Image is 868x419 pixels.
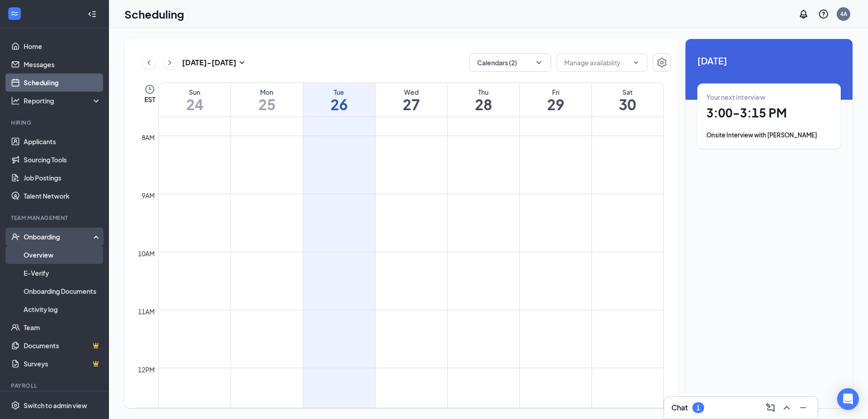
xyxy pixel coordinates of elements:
[520,83,592,117] a: August 29, 2025
[763,400,778,415] button: ComposeMessage
[24,169,101,187] a: Job Postings
[696,404,700,412] div: 1
[140,190,157,200] div: 9am
[24,55,101,73] a: Messages
[706,93,832,102] div: Your next interview
[592,97,664,112] h1: 30
[818,9,829,19] svg: QuestionInfo
[781,402,792,413] svg: ChevronUp
[231,83,303,117] a: August 25, 2025
[520,88,592,97] div: Fri
[11,382,99,390] div: Payroll
[448,83,519,117] a: August 28, 2025
[671,403,688,413] h3: Chat
[11,96,20,105] svg: Analysis
[469,54,551,72] button: Calendars (2)ChevronDown
[706,131,832,140] div: Onsite Interview with [PERSON_NAME]
[182,58,237,68] h3: [DATE] - [DATE]
[88,10,97,19] svg: Collapse
[798,402,809,413] svg: Minimize
[592,83,664,117] a: August 30, 2025
[24,282,101,300] a: Onboarding Documents
[303,83,375,117] a: August 26, 2025
[24,73,101,92] a: Scheduling
[520,97,592,112] h1: 29
[24,401,87,410] div: Switch to admin view
[24,187,101,205] a: Talent Network
[24,300,101,318] a: Activity log
[24,96,102,105] div: Reporting
[144,57,153,68] svg: ChevronLeft
[534,58,543,67] svg: ChevronDown
[163,56,177,69] button: ChevronRight
[231,97,303,112] h1: 25
[24,232,94,241] div: Onboarding
[706,105,832,121] h1: 3:00 - 3:15 PM
[11,214,99,222] div: Team Management
[779,400,794,415] button: ChevronUp
[10,9,19,18] svg: WorkstreamLogo
[697,54,841,68] span: [DATE]
[303,97,375,112] h1: 26
[136,248,157,258] div: 10am
[142,56,156,69] button: ChevronLeft
[656,57,667,68] svg: Settings
[159,83,231,117] a: August 24, 2025
[24,37,101,55] a: Home
[448,88,519,97] div: Thu
[798,9,809,19] svg: Notifications
[765,402,776,413] svg: ComposeMessage
[159,97,231,112] h1: 24
[592,88,664,97] div: Sat
[303,88,375,97] div: Tue
[165,57,174,68] svg: ChevronRight
[144,84,155,95] svg: Clock
[24,246,101,264] a: Overview
[231,88,303,97] div: Mon
[11,401,20,410] svg: Settings
[124,6,184,22] h1: Scheduling
[375,88,447,97] div: Wed
[448,97,519,112] h1: 28
[375,97,447,112] h1: 27
[24,318,101,336] a: Team
[140,132,157,142] div: 8am
[144,95,155,104] span: EST
[840,10,847,18] div: 4A
[159,88,231,97] div: Sun
[24,132,101,151] a: Applicants
[632,59,640,66] svg: ChevronDown
[653,54,671,72] button: Settings
[136,365,157,375] div: 12pm
[837,388,859,410] div: Open Intercom Messenger
[375,83,447,117] a: August 27, 2025
[11,119,99,127] div: Hiring
[796,400,810,415] button: Minimize
[24,336,101,355] a: DocumentsCrown
[11,232,20,241] svg: UserCheck
[24,151,101,169] a: Sourcing Tools
[24,355,101,373] a: SurveysCrown
[564,58,629,68] input: Manage availability
[237,57,247,68] svg: SmallChevronDown
[136,307,157,317] div: 11am
[24,264,101,282] a: E-Verify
